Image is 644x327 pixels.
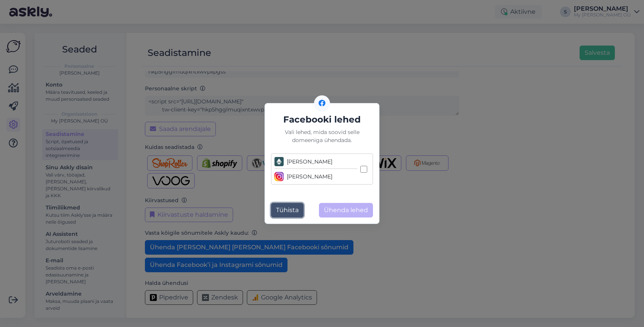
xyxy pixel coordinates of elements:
input: [PERSON_NAME][PERSON_NAME] [360,166,367,173]
div: Vali lehed, mida soovid selle domeeniga ühendada. [271,128,373,144]
button: Tühista [271,203,304,217]
button: Ühenda lehed [319,203,373,217]
h5: Facebooki lehed [271,113,373,127]
div: [PERSON_NAME] [287,158,332,166]
div: [PERSON_NAME] [287,173,332,181]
